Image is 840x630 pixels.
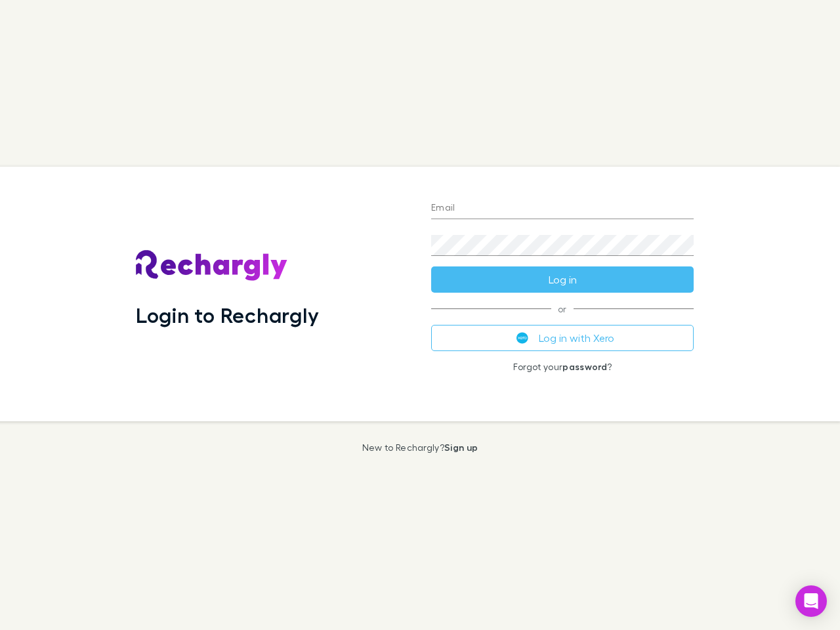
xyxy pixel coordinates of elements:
a: Sign up [444,442,478,453]
p: Forgot your ? [431,362,694,372]
button: Log in [431,266,694,293]
button: Log in with Xero [431,325,694,351]
span: or [431,308,694,309]
p: New to Rechargly? [362,442,478,453]
div: Open Intercom Messenger [795,585,827,617]
img: Xero's logo [516,332,528,344]
img: Rechargly's Logo [136,250,288,282]
a: password [562,361,607,372]
h1: Login to Rechargly [136,303,319,327]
